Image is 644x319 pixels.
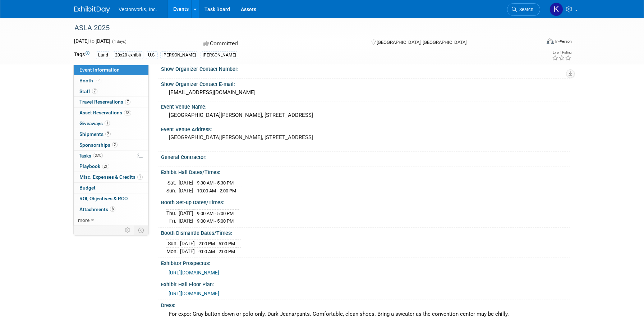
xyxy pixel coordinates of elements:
[78,217,89,223] span: more
[166,247,180,255] td: Mon.
[79,88,97,94] span: Staff
[377,40,466,45] span: [GEOGRAPHIC_DATA], [GEOGRAPHIC_DATA]
[112,142,118,147] span: 2
[89,38,96,44] span: to
[166,240,180,248] td: Sun.
[96,51,110,59] div: Land
[517,7,533,12] span: Search
[79,174,143,180] span: Misc. Expenses & Credits
[197,211,234,216] span: 9:00 AM - 5:00 PM
[498,37,572,48] div: Event Format
[96,78,100,82] i: Booth reservation complete
[119,6,157,12] span: Vectorworks, Inc.
[125,99,130,105] span: 7
[555,39,572,44] div: In-Person
[105,120,110,126] span: 1
[166,110,565,121] div: [GEOGRAPHIC_DATA][PERSON_NAME], [STREET_ADDRESS]
[180,240,195,248] td: [DATE]
[179,209,193,217] td: [DATE]
[166,87,565,98] div: [EMAIL_ADDRESS][DOMAIN_NAME]
[74,193,148,204] a: ROI, Objectives & ROO
[79,185,96,191] span: Budget
[161,279,570,288] div: Exhibit Hall Floor Plan:
[169,134,323,141] pre: [GEOGRAPHIC_DATA][PERSON_NAME], [STREET_ADDRESS]
[201,51,238,59] div: [PERSON_NAME]
[74,86,148,97] a: Staff7
[549,3,563,16] img: Kamica Price
[160,51,198,59] div: [PERSON_NAME]
[161,197,570,206] div: Booth Set-up Dates/Times:
[72,22,529,35] div: ASLA 2025
[197,180,234,186] span: 9:30 AM - 5:30 PM
[79,153,103,159] span: Tasks
[74,129,148,140] a: Shipments2
[79,78,101,83] span: Booth
[74,172,148,182] a: Misc. Expenses & Credits1
[124,110,131,115] span: 38
[79,163,109,169] span: Playbook
[74,6,110,13] img: ExhibitDay
[161,101,570,110] div: Event Venue Name:
[201,37,360,50] div: Committed
[74,140,148,150] a: Sponsorships2
[102,164,109,169] span: 21
[198,241,235,246] span: 2:00 PM - 5:00 PM
[197,218,234,224] span: 9:00 AM - 5:00 PM
[180,247,195,255] td: [DATE]
[74,151,148,161] a: Tasks33%
[79,206,115,212] span: Attachments
[74,97,148,107] a: Travel Reservations7
[79,131,111,137] span: Shipments
[79,196,128,201] span: ROI, Objectives & ROO
[552,51,571,54] div: Event Rating
[547,38,554,44] img: Format-Inperson.png
[161,64,570,73] div: Show Organizer Contact Number:
[79,110,131,115] span: Asset Reservations
[161,79,570,88] div: Show Organizer Contact E-mail:
[74,118,148,129] a: Giveaways1
[111,39,126,44] span: (4 days)
[110,206,115,212] span: 8
[79,120,110,126] span: Giveaways
[161,300,570,309] div: Dress:
[134,225,149,235] td: Toggle Event Tabs
[105,131,111,137] span: 2
[169,291,219,296] a: [URL][DOMAIN_NAME]
[79,142,118,148] span: Sponsorships
[74,76,148,86] a: Booth
[179,217,193,225] td: [DATE]
[166,217,179,225] td: Fri.
[92,88,97,94] span: 7
[121,225,134,235] td: Personalize Event Tab Strip
[74,51,89,59] td: Tags
[74,161,148,172] a: Playbook21
[161,167,570,176] div: Exhibit Hall Dates/Times:
[146,51,158,59] div: U.S.
[161,228,570,237] div: Booth Dismantle Dates/Times:
[507,3,540,16] a: Search
[79,99,130,105] span: Travel Reservations
[113,51,143,59] div: 20x20 exhibit
[93,153,103,158] span: 33%
[161,258,570,267] div: Exhibitor Prospectus:
[166,179,179,187] td: Sat.
[166,187,179,194] td: Sun.
[198,249,235,254] span: 9:00 AM - 2:00 PM
[179,179,193,187] td: [DATE]
[197,188,236,193] span: 10:00 AM - 2:00 PM
[74,183,148,193] a: Budget
[137,174,143,180] span: 1
[74,65,148,75] a: Event Information
[166,209,179,217] td: Thu.
[79,67,120,73] span: Event Information
[74,215,148,225] a: more
[179,187,193,194] td: [DATE]
[161,152,570,161] div: General Contractor:
[74,108,148,118] a: Asset Reservations38
[74,204,148,215] a: Attachments8
[169,270,219,275] a: [URL][DOMAIN_NAME]
[161,124,570,133] div: Event Venue Address:
[74,38,110,44] span: [DATE] [DATE]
